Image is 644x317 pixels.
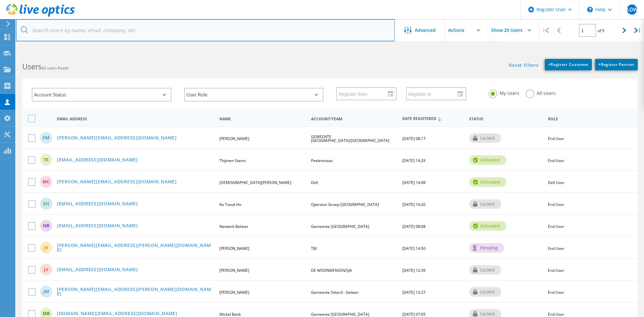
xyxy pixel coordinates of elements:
[219,312,241,317] span: Mickel Bank
[402,158,426,163] span: [DATE] 14:29
[548,117,628,121] span: Role
[57,287,214,297] a: [PERSON_NAME][EMAIL_ADDRESS][PERSON_NAME][DOMAIN_NAME]
[311,180,318,185] span: Dell
[548,180,564,185] span: Dell User
[6,13,75,18] a: Live Optics Dashboard
[545,59,592,70] a: +Register Customer
[57,243,214,253] a: [PERSON_NAME][EMAIL_ADDRESS][PERSON_NAME][DOMAIN_NAME]
[43,136,49,140] span: FM
[548,158,564,163] span: End User
[219,246,249,251] span: [PERSON_NAME]
[219,117,305,121] span: Name
[595,59,638,70] a: +Register Partner
[631,19,644,42] div: |
[44,267,48,272] span: JV
[469,155,506,165] div: activated
[311,268,352,273] span: DE WOONMENSEN/SJA
[587,7,593,12] svg: \n
[57,136,177,141] a: [PERSON_NAME][EMAIL_ADDRESS][DOMAIN_NAME]
[469,133,501,143] div: locked
[402,312,426,317] span: [DATE] 07:05
[402,136,426,141] span: [DATE] 08:17
[219,202,241,207] span: Ka Tseuk Ho
[337,88,391,100] input: Register from
[219,180,291,185] span: [DEMOGRAPHIC_DATA][PERSON_NAME]
[402,268,426,273] span: [DATE] 12:39
[548,268,564,273] span: End User
[219,290,249,295] span: [PERSON_NAME]
[402,202,426,207] span: [DATE] 14:20
[469,265,501,275] div: locked
[57,311,177,317] a: [DOMAIN_NAME][EMAIL_ADDRESS][DOMAIN_NAME]
[219,136,249,141] span: [PERSON_NAME]
[598,28,604,33] span: of 5
[626,7,638,12] span: ADW
[509,63,538,68] a: Reset Filters
[548,290,564,295] span: End User
[43,180,50,184] span: MC
[57,267,138,273] a: [EMAIL_ADDRESS][DOMAIN_NAME]
[469,117,543,121] span: Status
[57,158,138,163] a: [EMAIL_ADDRESS][DOMAIN_NAME]
[311,224,369,229] span: Gemeente [GEOGRAPHIC_DATA]
[16,19,395,41] input: Search users by name, email, company, etc.
[184,88,324,102] div: User Role
[548,62,551,67] b: +
[311,246,316,251] span: TBI
[548,312,564,317] span: End User
[43,311,50,316] span: MB
[548,202,564,207] span: End User
[311,117,397,121] span: Account/Team
[22,61,42,72] b: Users
[488,89,519,95] label: My Users
[44,158,49,162] span: TS
[469,287,501,297] div: locked
[57,180,177,185] a: [PERSON_NAME][EMAIL_ADDRESS][DOMAIN_NAME]
[469,243,504,253] div: pending
[219,158,246,163] span: Thijmen Stams
[402,246,426,251] span: [DATE] 14:50
[43,223,49,228] span: NB
[219,268,249,273] span: [PERSON_NAME]
[402,290,426,295] span: [DATE] 13:27
[57,223,138,229] a: [EMAIL_ADDRESS][DOMAIN_NAME]
[548,246,564,251] span: End User
[407,88,461,100] input: Register to
[311,202,378,207] span: Operator Groep [GEOGRAPHIC_DATA]
[42,65,68,71] span: 92 users found
[219,224,248,229] span: Netwerk Beheer
[311,134,389,143] span: GEMEENTE [GEOGRAPHIC_DATA]/[GEOGRAPHIC_DATA]
[548,224,564,229] span: End User
[548,136,564,141] span: End User
[311,312,369,317] span: Gemeente [GEOGRAPHIC_DATA]
[598,62,601,67] b: +
[32,88,171,102] div: Account Status
[57,117,214,121] span: Email Address
[311,158,333,163] span: Peelenmaas
[469,221,506,231] div: activated
[43,289,49,294] span: JM
[469,177,506,187] div: activated
[402,117,464,121] span: Date Registered
[548,62,589,67] span: Register Customer
[44,245,48,250] span: JV
[43,201,49,206] span: KH
[57,201,138,207] a: [EMAIL_ADDRESS][DOMAIN_NAME]
[598,62,634,67] span: Register Partner
[415,28,436,32] span: Advanced
[311,290,358,295] span: Gemeente Sittard - Geleen
[539,19,552,42] div: |
[469,199,501,209] div: locked
[526,89,556,95] label: All Users
[402,180,426,185] span: [DATE] 14:08
[402,224,426,229] span: [DATE] 08:08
